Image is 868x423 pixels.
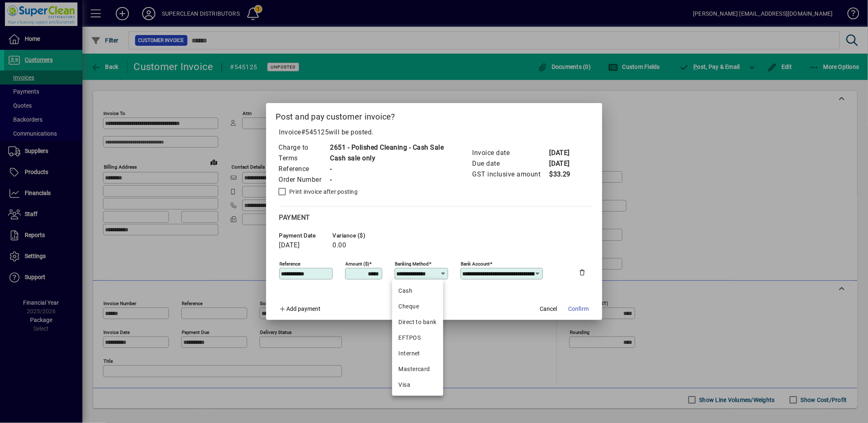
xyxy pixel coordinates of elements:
td: Order Number [278,174,330,185]
span: Payment date [279,233,329,239]
mat-label: Amount ($) [346,261,370,266]
td: Terms [278,153,330,164]
mat-label: Reference [280,261,301,266]
div: Visa [399,381,437,389]
mat-option: Mastercard [392,361,443,377]
p: Invoice will be posted . [276,127,592,137]
mat-label: Bank Account [461,261,490,266]
td: - [330,174,444,185]
span: #545125 [301,128,329,136]
mat-option: EFTPOS [392,330,443,345]
td: [DATE] [549,158,582,169]
span: [DATE] [279,242,300,249]
span: Variance ($) [333,233,382,239]
h2: Post and pay customer invoice? [266,103,602,127]
mat-option: Cash [392,283,443,298]
button: Cancel [536,302,562,317]
mat-option: Direct to bank [392,314,443,330]
td: GST inclusive amount [472,169,549,180]
td: Due date [472,158,549,169]
td: Charge to [278,142,330,153]
td: $33.29 [549,169,582,180]
mat-option: Visa [392,377,443,392]
mat-option: Internet [392,345,443,361]
td: Cash sale only [330,153,444,164]
div: Mastercard [399,365,437,374]
span: Add payment [286,305,321,312]
mat-option: Cheque [392,298,443,314]
mat-label: Banking method [395,261,429,266]
button: Add payment [276,302,324,317]
div: Cash [399,287,437,295]
div: Direct to bank [399,318,437,327]
div: EFTPOS [399,334,437,342]
span: Payment [279,214,311,221]
td: Reference [278,164,330,174]
div: Internet [399,349,437,358]
label: Print invoice after posting [288,188,358,196]
td: - [330,164,444,174]
td: Invoice date [472,148,549,158]
span: Confirm [569,305,589,313]
div: Cheque [399,302,437,311]
span: 0.00 [333,242,346,249]
button: Confirm [565,302,592,317]
td: [DATE] [549,148,582,158]
span: Cancel [540,305,557,313]
td: 2651 - Polished Cleaning - Cash Sale [330,142,444,153]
